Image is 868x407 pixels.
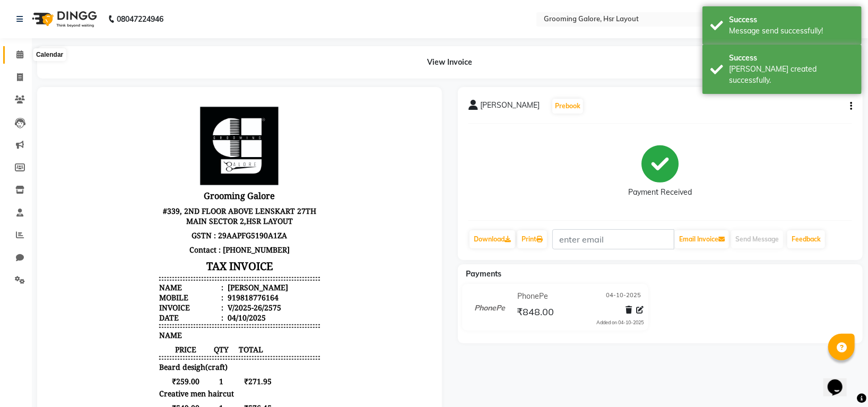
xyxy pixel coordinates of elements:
span: 1 [164,279,182,289]
h3: TAX INVOICE [111,159,272,178]
span: ₹271.95 [182,279,224,289]
div: V/2025-26/2575 [178,205,233,215]
span: : [173,205,176,215]
span: NAME [111,232,134,243]
span: ₹549.00 [111,305,164,315]
span: ₹576.45 [182,305,224,315]
a: Download [470,230,515,248]
button: Prebook [552,99,583,114]
div: ₹20.20 [230,357,272,367]
img: file_1716189531053.jpg [152,8,231,88]
div: Date [111,215,176,225]
div: Calendar [33,48,66,61]
p: GSTN : 29AAPFG5190A1ZA [111,131,272,145]
div: Bill created successfully. [729,64,854,86]
span: ₹848.00 [517,306,554,321]
span: 2.5% [133,357,148,367]
span: PRICE [111,247,164,257]
div: Round off [111,381,146,391]
a: Print [517,230,547,248]
div: Name [111,185,176,195]
div: GRAND TOTAL [111,369,164,379]
div: ₹0.40 [230,381,272,391]
div: Paid [111,393,127,403]
span: CGST [111,344,131,354]
div: Success [729,53,854,64]
span: : [173,215,176,225]
div: ₹808.00 [230,332,272,342]
p: Contact : [PHONE_NUMBER] [111,145,272,159]
div: ₹808.00 [230,320,272,330]
div: Success [729,14,854,25]
div: ₹848.00 [230,393,272,403]
span: : [173,185,176,195]
div: ₹848.40 [230,369,272,379]
span: : [173,195,176,205]
div: ( ) [111,344,151,354]
div: Invoice [111,205,176,215]
div: ( ) [111,357,151,367]
b: 08047224946 [117,4,163,34]
span: Creative men haircut [111,291,186,301]
div: 919818776164 [178,195,231,205]
iframe: chat widget [823,365,857,396]
p: #339, 2ND FLOOR ABOVE LENSKART 27TH MAIN SECTOR 2,HSR LAYOUT [111,106,272,131]
div: ₹20.20 [230,344,272,354]
span: 2.5% [133,345,149,354]
div: [PERSON_NAME] [178,185,240,195]
span: PhonePe [517,291,548,302]
button: Send Message [731,230,783,248]
span: Payments [466,269,501,279]
span: Beard desigh(craft) [111,264,180,274]
a: Feedback [787,230,825,248]
span: TOTAL [182,247,224,257]
button: Email Invoice [675,230,729,248]
span: 04-10-2025 [606,291,641,302]
span: ₹259.00 [111,279,164,289]
div: SUBTOTAL [111,320,150,330]
h3: Grooming Galore [111,90,272,106]
div: Payment Received [629,187,692,198]
span: 1 [164,305,182,315]
div: 04/10/2025 [178,215,218,225]
div: Message send successfully! [729,25,854,37]
div: View Invoice [37,46,863,79]
div: NET [111,332,127,342]
img: logo [27,4,100,34]
div: Added on 04-10-2025 [597,319,644,326]
span: [PERSON_NAME] [480,100,540,115]
span: QTY [164,247,182,257]
span: SGST [111,357,130,367]
div: Mobile [111,195,176,205]
input: enter email [552,229,674,249]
